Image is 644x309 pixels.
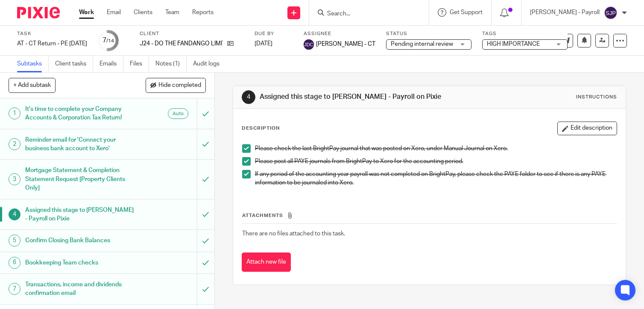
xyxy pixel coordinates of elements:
a: Subtasks [17,56,49,72]
h1: Assigned this stage to [PERSON_NAME] - Payroll on Pixie [260,92,448,101]
p: If any period of the accounting year payroll was not completed on BrightPay, please check the PAY... [255,170,617,187]
div: 4 [242,90,255,104]
input: Search [326,10,403,18]
button: Hide completed [146,78,206,92]
a: Team [165,8,179,17]
p: Please post all PAYE journals from BrightPay to Xero for the accounting period. [255,157,617,166]
img: svg%3E [604,6,618,20]
h1: Bookkeeping Team checks [25,256,134,269]
p: Description [242,125,280,132]
p: Please check the last BrightPay journal that was posted on Xero, under Manual Journal on Xero. [255,144,617,153]
div: 6 [9,257,20,269]
span: [DATE] [255,41,272,47]
h1: It's time to complete your Company Accounts & Corporation Tax Return! [25,103,134,125]
label: Task [17,30,87,37]
span: Pending internal review [391,41,453,47]
span: Attachments [242,213,283,218]
label: Status [386,30,471,37]
label: Assignee [304,30,375,37]
img: Pixie [17,7,60,18]
span: There are no files attached to this task. [242,231,345,237]
img: svg%3E [304,39,314,50]
span: Get Support [450,9,483,15]
label: Tags [482,30,568,37]
a: Emails [100,56,123,72]
div: 3 [9,173,20,185]
div: AT - CT Return - PE [DATE] [17,39,87,48]
h1: Reminder email for 'Connect your business bank account to Xero' [25,134,134,155]
div: 5 [9,235,20,247]
a: Reports [192,8,214,17]
button: + Add subtask [9,78,56,92]
div: 2 [9,138,20,150]
h1: Mortgage Statement & Completion Statement Request [Property Clients Only] [25,164,134,194]
p: J24 - DO THE FANDANGO LIMITED [140,39,223,48]
h1: Transactions, income and dividends confirmation email [25,278,134,300]
span: Hide completed [158,82,201,89]
label: Due by [255,30,293,37]
a: Client tasks [55,56,93,72]
div: 7 [102,36,114,45]
a: Audit logs [193,56,226,72]
h1: Assigned this stage to [PERSON_NAME] - Payroll on Pixie [25,204,134,226]
a: Email [107,8,121,17]
p: [PERSON_NAME] - Payroll [530,8,600,17]
div: AT - CT Return - PE 31-07-2025 [17,39,87,48]
label: Client [140,30,244,37]
div: 7 [9,283,20,295]
div: 1 [9,107,20,119]
div: Instructions [576,94,617,101]
a: Notes (1) [155,56,187,72]
div: 4 [9,208,20,220]
button: Attach new file [242,253,291,272]
button: Edit description [557,122,617,135]
small: /14 [106,39,114,43]
a: Files [130,56,149,72]
h1: Confirm Closing Bank Balances [25,234,134,247]
div: Auto [168,108,188,119]
a: Work [79,8,94,17]
span: HIGH IMPORTANCE [487,41,540,47]
span: [PERSON_NAME] - CT [316,40,375,48]
a: Clients [134,8,152,17]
